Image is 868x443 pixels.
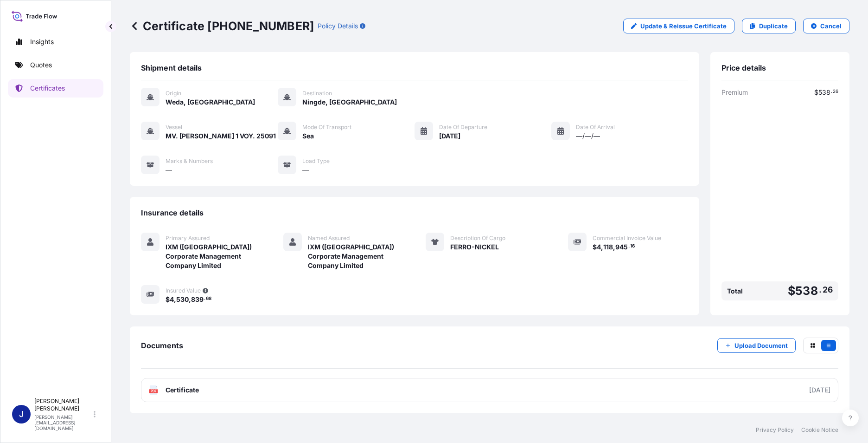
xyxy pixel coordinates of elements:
[603,244,613,250] span: 118
[803,19,849,33] button: Cancel
[189,296,191,303] span: ,
[166,157,213,165] span: Marks & Numbers
[308,235,350,242] span: Named Assured
[166,98,255,107] span: Weda, [GEOGRAPHIC_DATA]
[795,285,818,297] span: 538
[439,124,487,131] span: Date of Departure
[576,131,600,141] span: —/—/—
[166,131,276,141] span: MV. [PERSON_NAME] 1 VOY. 25091
[318,21,358,31] p: Policy Details
[640,21,727,31] p: Update & Reissue Certificate
[8,33,103,51] a: Insights
[450,242,499,252] span: FERRO-NICKEL
[302,131,314,141] span: Sea
[576,124,615,131] span: Date of Arrival
[206,297,211,300] span: 68
[141,208,204,217] span: Insurance details
[166,385,199,395] span: Certificate
[727,287,743,296] span: Total
[593,235,661,242] span: Commercial Invoice Value
[601,244,603,250] span: ,
[814,89,818,96] span: $
[597,244,601,250] span: 4
[166,296,170,303] span: $
[734,341,788,350] p: Upload Document
[820,21,842,31] p: Cancel
[302,165,309,175] span: —
[818,89,830,96] span: 538
[166,124,182,131] span: Vessel
[833,90,838,93] span: 26
[615,244,628,250] span: 945
[174,296,176,303] span: ,
[30,60,52,70] p: Quotes
[30,37,54,46] p: Insights
[593,244,597,250] span: $
[756,426,794,434] a: Privacy Policy
[759,21,788,31] p: Duplicate
[166,235,210,242] span: Primary Assured
[166,165,172,175] span: —
[19,410,24,419] span: J
[176,296,189,303] span: 530
[819,287,822,293] span: .
[809,385,830,395] div: [DATE]
[34,397,92,412] p: [PERSON_NAME] [PERSON_NAME]
[191,296,204,303] span: 839
[151,390,157,393] text: PDF
[34,414,92,431] p: [PERSON_NAME][EMAIL_ADDRESS][DOMAIN_NAME]
[166,287,201,294] span: Insured Value
[302,124,351,131] span: Mode of Transport
[628,245,630,248] span: .
[717,338,796,353] button: Upload Document
[831,90,832,93] span: .
[8,56,103,74] a: Quotes
[302,90,332,97] span: Destination
[721,63,766,72] span: Price details
[302,157,330,165] span: Load Type
[801,426,838,434] a: Cookie Notice
[450,235,505,242] span: Description Of Cargo
[623,19,734,33] a: Update & Reissue Certificate
[823,287,833,293] span: 26
[742,19,796,33] a: Duplicate
[439,131,460,141] span: [DATE]
[8,79,103,98] a: Certificates
[170,296,174,303] span: 4
[141,63,202,72] span: Shipment details
[721,88,748,97] span: Premium
[613,244,615,250] span: ,
[166,242,261,270] span: IXM ([GEOGRAPHIC_DATA]) Corporate Management Company Limited
[308,242,403,270] span: IXM ([GEOGRAPHIC_DATA]) Corporate Management Company Limited
[130,19,314,33] p: Certificate [PHONE_NUMBER]
[302,98,397,107] span: Ningde, [GEOGRAPHIC_DATA]
[141,341,183,350] span: Documents
[141,378,838,402] a: PDFCertificate[DATE]
[630,245,635,248] span: 16
[788,285,795,297] span: $
[204,297,205,300] span: .
[166,90,181,97] span: Origin
[30,84,65,93] p: Certificates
